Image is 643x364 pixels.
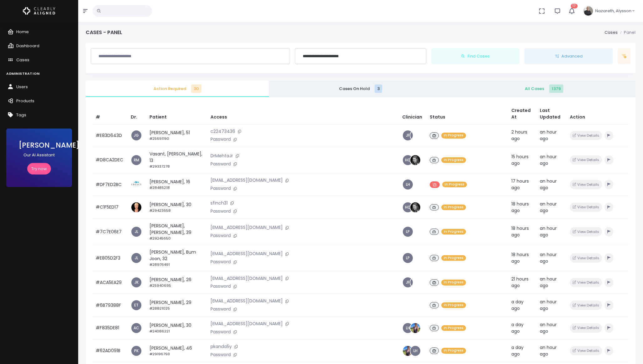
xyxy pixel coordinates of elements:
a: LP [403,227,413,237]
span: a day ago [511,344,524,357]
a: JF [403,130,413,140]
span: a day ago [511,299,524,311]
td: #C1F5ED17 [92,196,127,219]
th: Created At [508,104,536,124]
button: View Details [570,253,602,262]
td: #62AD091B [92,339,127,362]
th: Last Updated [536,104,566,124]
small: #24086221 [149,329,170,334]
a: Try now [27,163,51,174]
th: Access [207,104,398,124]
td: [PERSON_NAME], 29 [146,294,207,317]
span: In Progress [441,325,466,331]
p: DrMehtaJr [210,153,395,159]
span: Tags [16,112,26,118]
p: [EMAIL_ADDRESS][DOMAIN_NAME] [210,321,395,327]
p: Password [210,329,395,336]
a: AC [131,323,141,333]
span: JF [403,277,413,287]
small: #28821025 [149,306,170,311]
span: an hour ago [540,129,557,142]
p: [EMAIL_ADDRESS][DOMAIN_NAME] [210,298,395,305]
button: Advanced [524,48,613,64]
td: [PERSON_NAME], 26 [146,271,207,294]
span: In Progress [442,182,467,188]
td: #E83D643D [92,124,127,147]
td: #ACA5EA29 [92,271,127,294]
td: [PERSON_NAME], 30 [146,196,207,219]
td: #DF7ED2BC [92,173,127,196]
small: #29337278 [149,164,170,169]
span: In Progress [441,302,466,308]
p: pkanda5y [210,343,395,350]
p: [EMAIL_ADDRESS][DOMAIN_NAME] [210,250,395,257]
span: 21 hours ago [511,276,529,289]
h3: [PERSON_NAME] [19,141,59,149]
th: Patient [146,104,207,124]
span: an hour ago [540,225,557,238]
img: Logo Horizontal [23,4,55,18]
span: LP [403,253,413,263]
span: LH [403,179,413,190]
a: HC [403,202,413,212]
a: RM [131,155,141,165]
th: Action [566,104,629,124]
span: 3 [375,84,382,93]
p: Password [210,136,395,143]
button: View Details [570,323,602,332]
small: #28976491 [149,262,170,267]
td: #E805D2F3 [92,245,127,271]
span: an hour ago [540,276,557,289]
span: Cases On Hold [274,86,447,92]
span: 18 hours ago [511,251,529,264]
li: Panel [618,29,635,36]
button: View Details [570,278,602,287]
a: LH [410,346,420,356]
span: an hour ago [540,344,557,357]
td: [PERSON_NAME], 16 [146,173,207,196]
span: Action Required [91,86,264,92]
span: 18 hours ago [511,201,529,214]
span: Nazareth, Alysson [595,8,631,14]
a: PK [131,346,141,356]
span: Cases [16,57,29,63]
span: Users [16,84,28,90]
p: c22473436 [210,128,395,135]
span: 1379 [549,84,563,93]
span: a day ago [511,321,524,334]
span: Products [16,98,34,104]
span: In Progress [441,255,466,261]
span: 17 [571,4,578,8]
span: 30 [191,84,201,93]
span: an hour ago [540,178,557,191]
span: In Progress [441,229,466,235]
p: [EMAIL_ADDRESS][DOMAIN_NAME] [210,177,395,184]
td: #D8CA2DEC [92,147,127,173]
a: JG [131,130,141,140]
a: JK [131,277,141,287]
span: In Progress [441,348,466,354]
a: HC [403,155,413,165]
small: #29196793 [149,351,170,356]
button: View Details [570,131,602,140]
td: [PERSON_NAME], 46 [146,339,207,362]
button: View Details [570,155,602,164]
span: All Cases [457,86,630,92]
a: JL [131,253,141,263]
small: #29423658 [149,208,171,213]
span: 17 hours ago [511,178,529,191]
p: Password [210,283,395,290]
td: [PERSON_NAME], 30 [146,317,207,340]
a: JL [131,227,141,237]
small: #28485218 [149,185,170,190]
span: Home [16,29,29,35]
